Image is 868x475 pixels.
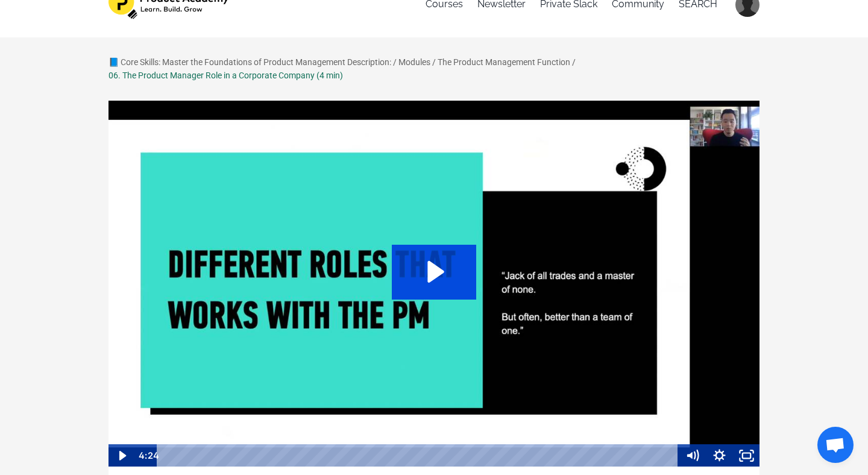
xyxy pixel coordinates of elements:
[108,444,135,467] button: Play Video
[432,55,436,69] div: /
[572,55,576,69] div: /
[167,444,672,467] div: Playbar
[392,245,477,299] button: Play Video: sites/127338/video/zLpWEObgQsedVDRuAzoT_04._Product_Managers_in_a_Coporate_Company.mp4
[108,57,391,67] a: 📘 Core Skills: Master the Foundations of Product Management Description:
[817,427,854,463] a: Open chat
[398,57,430,67] a: Modules
[438,57,570,67] a: The Product Management Function
[706,444,733,467] button: Show settings menu
[679,444,706,467] button: Mute
[108,69,343,82] div: 06. The Product Manager Role in a Corporate Company (4 min)
[393,55,397,69] div: /
[733,444,760,467] button: Fullscreen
